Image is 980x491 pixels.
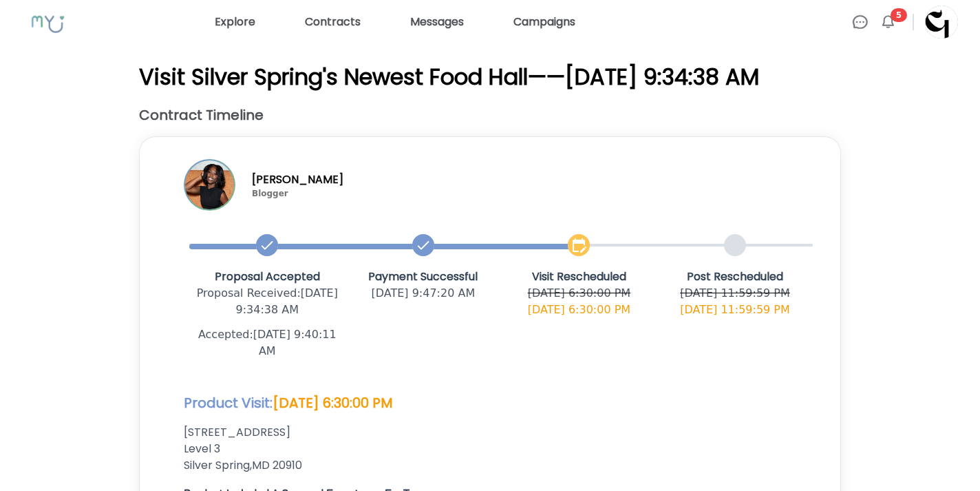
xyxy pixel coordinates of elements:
[501,285,657,302] p: [DATE] 6:30:00 PM
[657,269,813,285] p: Post Rescheduled
[925,6,958,39] img: Profile
[184,441,796,457] p: Level 3
[252,171,343,188] p: [PERSON_NAME]
[189,285,345,318] p: Proposal Received : [DATE] 9:34:38 AM
[345,285,502,302] p: [DATE] 9:47:20 AM
[501,269,657,285] p: Visit Rescheduled
[273,393,393,412] a: [DATE] 6:30:00 PM
[405,11,469,33] a: Messages
[508,11,581,33] a: Campaigns
[299,11,366,33] a: Contracts
[189,269,345,285] p: Proposal Accepted
[184,457,796,474] p: Silver Spring , MD 20910
[345,269,502,285] p: Payment Successful
[891,8,907,22] span: 5
[852,14,869,30] img: Chat
[184,424,796,441] p: [STREET_ADDRESS]
[880,14,896,30] img: Bell
[501,302,657,318] p: [DATE] 6:30:00 PM
[184,393,796,413] h2: Product Visit:
[657,302,813,318] p: [DATE] 11:59:59 PM
[139,105,841,125] h2: Contract Timeline
[252,188,343,199] p: Blogger
[189,326,345,359] p: Accepted: [DATE] 9:40:11 AM
[209,11,261,33] a: Explore
[185,160,234,209] img: Profile
[657,285,813,302] p: [DATE] 11:59:59 PM
[139,61,841,94] p: Visit Silver Spring's Newest Food Hall — — [DATE] 9:34:38 AM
